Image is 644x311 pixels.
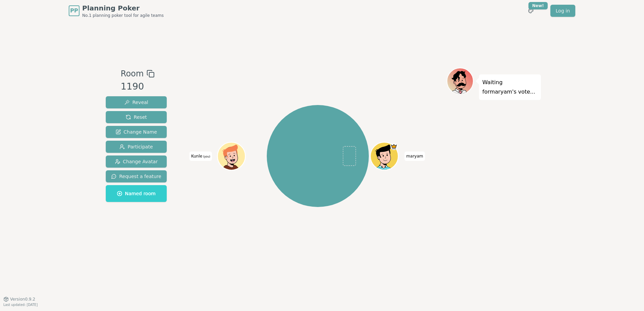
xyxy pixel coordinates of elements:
span: maryam is the host [390,143,397,150]
span: Click to change your name [405,151,425,161]
button: Change Name [106,126,167,138]
button: Change Avatar [106,155,167,168]
p: Waiting for maryam 's vote... [482,78,538,97]
button: Reveal [106,96,167,108]
button: Click to change your avatar [218,143,245,169]
a: Log in [550,5,575,17]
button: Participate [106,141,167,153]
span: Reset [126,114,147,120]
button: Named room [106,185,167,202]
span: PP [70,7,78,15]
span: Participate [120,143,153,150]
span: Reveal [124,99,148,106]
span: Room [121,68,143,80]
span: Click to change your name [189,151,212,161]
button: Version0.9.2 [3,297,35,302]
div: New! [528,2,548,9]
span: (you) [202,155,211,158]
span: Planning Poker [82,3,164,13]
span: Change Name [116,129,157,135]
span: Request a feature [111,173,161,180]
span: Version 0.9.2 [10,297,35,302]
button: New! [525,5,537,17]
span: Named room [117,190,156,197]
span: Change Avatar [115,158,158,165]
a: PPPlanning PokerNo.1 planning poker tool for agile teams [69,3,164,18]
div: 1190 [121,80,154,94]
button: Request a feature [106,170,167,182]
span: Last updated: [DATE] [3,303,38,307]
span: No.1 planning poker tool for agile teams [82,13,164,18]
button: Reset [106,111,167,123]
